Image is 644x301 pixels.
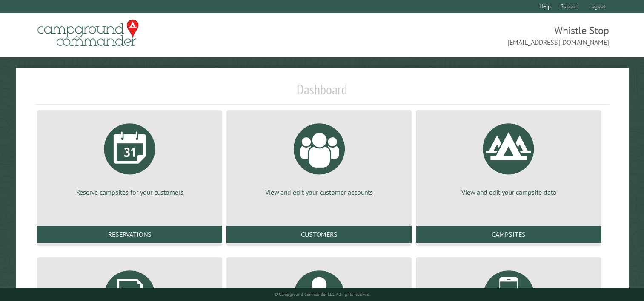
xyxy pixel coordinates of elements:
span: Whistle Stop [EMAIL_ADDRESS][DOMAIN_NAME] [322,23,610,47]
a: Reservations [37,226,222,243]
a: Reserve campsites for your customers [47,117,212,197]
a: View and edit your customer accounts [237,117,401,197]
p: View and edit your campsite data [426,187,591,197]
img: Campground Commander [35,17,141,50]
p: View and edit your customer accounts [237,187,401,197]
a: Customers [226,226,412,243]
p: Reserve campsites for your customers [47,187,212,197]
a: Campsites [416,226,601,243]
a: View and edit your campsite data [426,117,591,197]
h1: Dashboard [35,81,609,105]
small: © Campground Commander LLC. All rights reserved. [274,292,370,297]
